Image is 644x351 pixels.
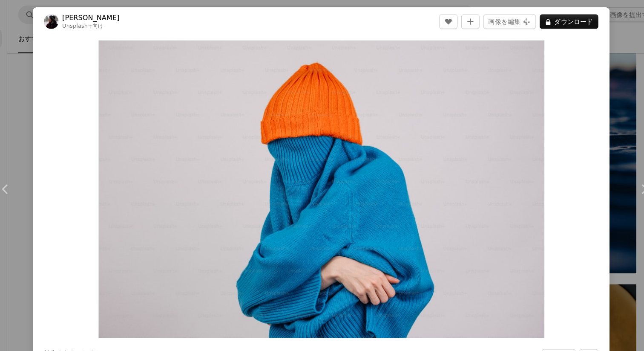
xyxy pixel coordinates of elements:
span: 共有 [538,325,550,337]
button: いいね！ [428,13,446,27]
button: その他のアクション [558,324,576,338]
button: ダウンロード [522,13,576,27]
a: [PERSON_NAME] [78,12,132,21]
button: この画像でズームインする [112,38,526,314]
img: オレンジ色の帽子をかぶった青い毛布に包まれた人物 [112,38,526,314]
button: このビジュアルを共有する [523,324,555,338]
button: コレクションに追加する [449,13,466,27]
a: 写真 [61,334,74,342]
img: Dmitrii Shirninのプロフィールを見る [61,13,75,27]
a: Unsplash+ [78,21,106,27]
div: 向け [78,21,132,28]
button: 画像を編集 [469,13,518,27]
h3: 特集されたコレクション [61,324,127,333]
a: 次へ [593,135,644,217]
